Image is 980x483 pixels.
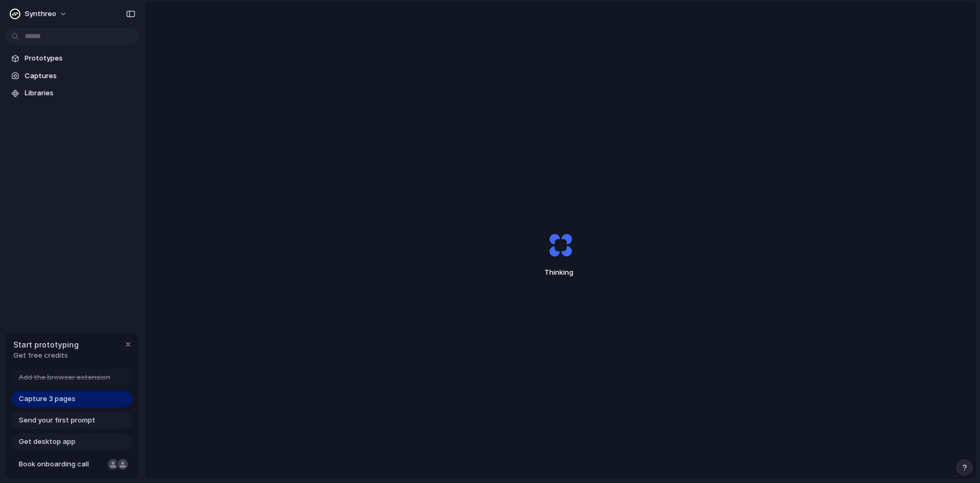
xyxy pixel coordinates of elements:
span: Capture 3 pages [19,394,76,404]
a: Captures [5,68,139,84]
a: Get desktop app [11,433,132,450]
span: Synthreo [25,9,56,19]
span: Get desktop app [19,436,76,447]
a: Libraries [5,85,139,101]
div: Christian Iacullo [116,458,129,471]
span: Add the browser extension [19,372,110,383]
a: Book onboarding call [11,456,132,473]
span: Captures [25,71,135,81]
span: Libraries [25,88,135,99]
span: Book onboarding call [19,459,103,470]
span: Get free credits [13,350,79,361]
a: Prototypes [5,50,139,66]
button: Synthreo [5,5,73,22]
span: Thinking [524,267,598,278]
span: Start prototyping [13,339,79,350]
span: Prototypes [25,53,135,64]
span: Send your first prompt [19,415,95,426]
div: Nicole Kubica [107,458,119,471]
